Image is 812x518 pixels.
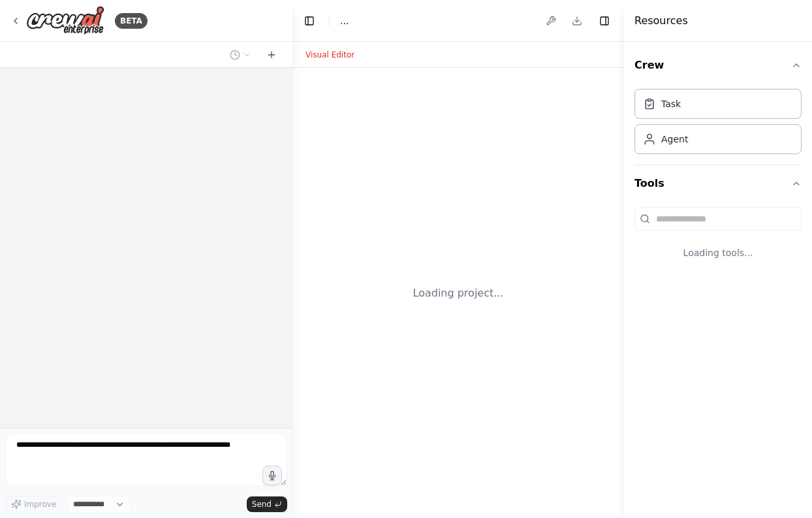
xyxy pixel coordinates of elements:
[225,47,256,63] button: Switch to previous chat
[24,499,56,510] span: Improve
[413,285,504,301] div: Loading project...
[252,499,272,510] span: Send
[595,12,614,30] button: Hide right sidebar
[298,47,362,63] button: Visual Editor
[262,466,282,485] button: Click to speak your automation idea
[261,47,282,63] button: Start a new chat
[634,84,802,165] div: Crew
[247,496,287,512] button: Send
[661,97,681,110] div: Task
[634,47,802,84] button: Crew
[300,12,319,30] button: Hide left sidebar
[340,14,349,27] span: ...
[634,236,802,270] div: Loading tools...
[340,14,349,27] nav: breadcrumb
[634,165,802,202] button: Tools
[661,133,688,146] div: Agent
[26,6,104,35] img: Logo
[5,496,62,513] button: Improve
[115,13,148,29] div: BETA
[634,202,802,280] div: Tools
[634,13,688,29] h4: Resources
